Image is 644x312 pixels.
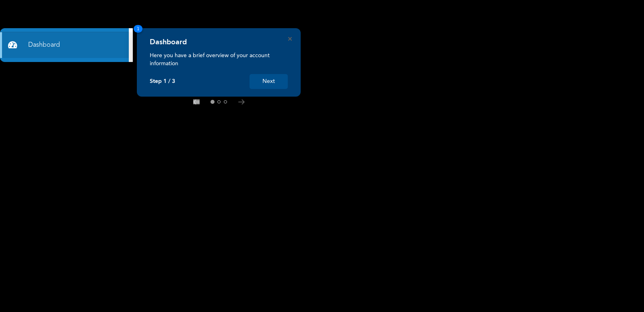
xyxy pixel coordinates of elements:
[150,38,187,47] h4: Dashboard
[288,37,292,41] button: Close
[134,25,142,33] span: 1
[150,78,175,85] p: Step 1 / 3
[250,74,288,89] button: Next
[150,52,288,68] p: Here you have a brief overview of your account information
